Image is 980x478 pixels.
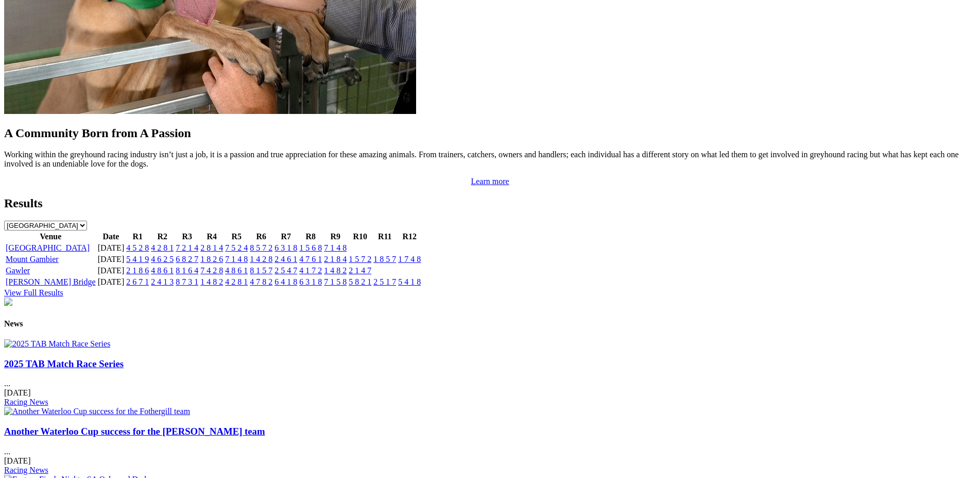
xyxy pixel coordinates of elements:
th: R12 [398,232,421,242]
a: 4 5 2 8 [126,243,149,252]
a: 4 8 6 1 [151,266,174,275]
td: [DATE] [97,277,125,287]
a: 5 8 2 1 [349,277,371,286]
td: [DATE] [97,243,125,253]
h2: A Community Born from A Passion [4,126,976,140]
a: 4 7 6 1 [299,255,322,263]
th: R4 [200,232,223,242]
a: 6 3 1 8 [299,277,322,286]
a: View Full Results [4,288,63,297]
p: Working within the greyhound racing industry isn’t just a job, it is a passion and true appreciat... [4,150,976,169]
a: 6 8 2 7 [176,255,198,263]
a: 4 6 2 5 [151,255,174,263]
a: [PERSON_NAME] Bridge [6,277,96,286]
a: Racing News [4,466,48,474]
a: Gawler [6,266,30,275]
a: 7 1 4 8 [324,243,347,252]
a: 1 4 2 8 [250,255,272,263]
a: 2 1 8 6 [126,266,149,275]
a: 2 6 7 1 [126,277,149,286]
a: 1 8 2 6 [200,255,223,263]
th: R11 [373,232,397,242]
a: 8 1 6 4 [176,266,198,275]
a: 1 8 5 7 [373,255,396,263]
td: [DATE] [97,254,125,265]
a: 7 2 1 4 [176,243,198,252]
th: Date [97,232,125,242]
a: 6 3 1 8 [274,243,297,252]
a: 4 2 8 1 [225,277,248,286]
a: Racing News [4,398,48,406]
a: 8 5 7 2 [250,243,272,252]
a: 2 8 1 4 [200,243,223,252]
a: 1 5 6 8 [299,243,322,252]
a: 2 1 4 7 [349,266,371,275]
a: [GEOGRAPHIC_DATA] [6,243,90,252]
th: R7 [274,232,298,242]
a: 5 4 1 8 [398,277,421,286]
a: 4 8 6 1 [225,266,248,275]
a: Mount Gambier [6,255,59,263]
img: chasers_homepage.jpg [4,298,12,306]
th: Venue [5,232,96,242]
div: ... [4,358,976,407]
h4: News [4,319,976,328]
a: 6 4 1 8 [274,277,297,286]
th: R10 [348,232,372,242]
th: R1 [126,232,149,242]
a: 2 5 1 7 [373,277,396,286]
a: 2 5 4 7 [274,266,297,275]
a: 4 1 7 2 [299,266,322,275]
img: Another Waterloo Cup success for the Fothergill team [4,407,190,416]
div: ... [4,426,976,475]
th: R5 [225,232,248,242]
a: 8 1 5 7 [250,266,272,275]
a: 7 5 2 4 [225,243,248,252]
th: R9 [323,232,347,242]
th: R3 [175,232,199,242]
a: Another Waterloo Cup success for the [PERSON_NAME] team [4,426,265,437]
h2: Results [4,196,976,210]
a: 2 4 6 1 [274,255,297,263]
a: 7 4 2 8 [200,266,223,275]
a: Learn more [471,177,509,186]
a: 8 7 3 1 [176,277,198,286]
img: 2025 TAB Match Race Series [4,339,110,349]
a: 1 5 7 2 [349,255,371,263]
th: R2 [150,232,174,242]
a: 7 1 4 8 [225,255,248,263]
th: R8 [299,232,322,242]
th: R6 [249,232,273,242]
a: 1 4 8 2 [324,266,347,275]
span: [DATE] [4,388,31,397]
a: 4 7 8 2 [250,277,272,286]
a: 4 2 8 1 [151,243,174,252]
a: 2 4 1 3 [151,277,174,286]
span: [DATE] [4,456,31,465]
a: 7 1 5 8 [324,277,347,286]
a: 2 1 8 4 [324,255,347,263]
a: 1 7 4 8 [398,255,421,263]
a: 2025 TAB Match Race Series [4,358,124,369]
td: [DATE] [97,266,125,276]
a: 5 4 1 9 [126,255,149,263]
a: 1 4 8 2 [200,277,223,286]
